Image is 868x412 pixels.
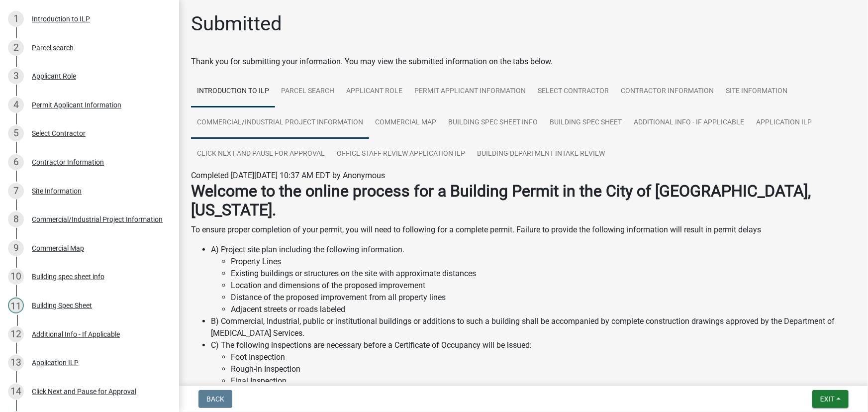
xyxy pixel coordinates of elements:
a: Additional Info - If Applicable [628,107,750,139]
span: Completed [DATE][DATE] 10:37 AM EDT by Anonymous [191,171,385,180]
a: Application ILP [750,107,818,139]
a: Contractor Information [615,76,720,107]
li: C) The following inspections are necessary before a Certificate of Occupancy will be issued: [211,339,856,387]
a: Parcel search [275,76,340,107]
a: Permit Applicant Information [408,76,532,107]
div: Click Next and Pause for Approval [32,388,136,395]
li: Location and dimensions of the proposed improvement [231,280,856,292]
div: Building spec sheet info [32,273,104,280]
div: 13 [8,355,24,371]
a: Introduction to ILP [191,76,275,107]
div: Additional Info - If Applicable [32,331,120,338]
div: 1 [8,11,24,27]
div: 6 [8,154,24,170]
a: Select Contractor [532,76,615,107]
a: Site Information [720,76,793,107]
div: Permit Applicant Information [32,102,121,108]
div: 2 [8,40,24,56]
a: Office Staff Review Application ILP [331,138,471,170]
div: Parcel search [32,44,74,51]
a: Commercial Map [369,107,442,139]
li: Existing buildings or structures on the site with approximate distances [231,268,856,280]
div: Introduction to ILP [32,15,90,22]
li: B) Commercial, Industrial, public or institutional buildings or additions to such a building shal... [211,315,856,339]
div: 12 [8,326,24,342]
div: 11 [8,298,24,313]
div: 4 [8,97,24,113]
a: Building Department Intake Review [471,138,611,170]
li: Distance of the proposed improvement from all property lines [231,292,856,304]
li: Adjacent streets or roads labeled [231,304,856,315]
button: Exit [812,390,849,408]
a: Building spec sheet info [442,107,544,139]
div: Application ILP [32,359,79,366]
div: Commercial Map [32,245,84,252]
div: Select Contractor [32,130,86,137]
a: Applicant Role [340,76,408,107]
div: 14 [8,384,24,400]
a: Click Next and Pause for Approval [191,138,331,170]
span: Back [206,395,224,403]
li: Rough-In Inspection [231,363,856,375]
li: Foot Inspection [231,351,856,363]
div: Applicant Role [32,73,76,80]
div: 8 [8,211,24,227]
div: 3 [8,68,24,84]
button: Back [198,390,232,408]
a: Building Spec Sheet [544,107,628,139]
li: Final Inspection [231,375,856,387]
li: A) Project site plan including the following information. [211,244,856,315]
div: 9 [8,240,24,256]
h1: Submitted [191,12,282,36]
strong: Welcome to the online process for a Building Permit in the City of [GEOGRAPHIC_DATA], [US_STATE]. [191,182,811,219]
div: Thank you for submitting your information. You may view the submitted information on the tabs below. [191,56,856,68]
li: Property Lines [231,256,856,268]
div: Contractor Information [32,159,104,166]
div: 7 [8,183,24,199]
span: Exit [820,395,835,403]
div: 10 [8,269,24,285]
a: Commercial/Industrial Project Information [191,107,369,139]
div: Site Information [32,188,82,195]
div: 5 [8,125,24,141]
div: Building Spec Sheet [32,302,92,309]
p: To ensure proper completion of your permit, you will need to following for a complete permit. Fai... [191,224,856,236]
div: Commercial/Industrial Project Information [32,216,163,223]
